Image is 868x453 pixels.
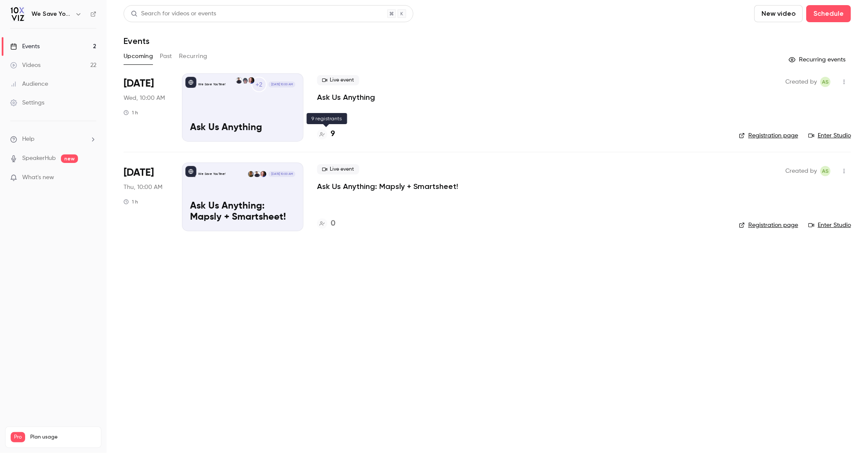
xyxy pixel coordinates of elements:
a: Ask Us Anything: Mapsly + Smartsheet!We Save You Time!Jennifer JonesDustin WiseNick R[DATE] 10:00... [182,163,303,231]
a: Registration page [739,221,798,229]
button: Past [160,49,172,63]
button: Recurring events [785,53,851,67]
button: New video [754,5,803,22]
a: Ask Us Anything [317,92,375,102]
iframe: Noticeable Trigger [86,174,96,182]
img: We Save You Time! [11,7,24,21]
span: [DATE] [124,166,154,180]
div: Audience [10,80,48,88]
button: Upcoming [124,49,153,63]
span: Ashley Sage [820,166,831,176]
span: [DATE] 10:00 AM [268,171,295,177]
span: [DATE] 10:00 AM [268,81,295,87]
span: Created by [785,166,817,176]
div: Sep 24 Wed, 10:00 AM (America/Denver) [124,73,168,142]
a: Enter Studio [808,221,851,229]
span: Ashley Sage [820,77,831,87]
p: We Save You Time! [198,82,225,87]
div: 1 h [124,109,138,116]
div: Videos [10,61,40,70]
p: Ask Us Anything: Mapsly + Smartsheet! [190,201,295,223]
div: Oct 2 Thu, 10:00 AM (America/Denver) [124,163,168,231]
a: Enter Studio [808,131,851,140]
a: SpeakerHub [22,154,56,163]
div: Search for videos or events [131,9,216,18]
button: Schedule [806,5,851,22]
span: Created by [785,77,817,87]
a: Ask Us AnythingWe Save You Time!+2Jennifer JonesDansong WangDustin Wise[DATE] 10:00 AMAsk Us Anyt... [182,73,303,142]
img: Nick R [248,171,254,177]
div: 1 h [124,198,138,205]
span: Help [22,135,35,144]
span: Live event [317,75,359,85]
a: Registration page [739,131,798,140]
span: new [61,154,78,163]
li: help-dropdown-opener [10,135,96,144]
button: Recurring [179,49,208,63]
span: What's new [22,173,54,182]
div: Events [10,42,40,51]
span: Thu, 10:00 AM [124,183,162,192]
span: Wed, 10:00 AM [124,94,165,102]
span: Live event [317,164,359,174]
p: Ask Us Anything [190,122,295,134]
a: Ask Us Anything: Mapsly + Smartsheet! [317,181,458,192]
div: Settings [10,99,44,107]
span: Plan usage [30,434,96,441]
h4: 9 [331,128,335,140]
a: 0 [317,218,335,229]
img: Jennifer Jones [248,77,254,83]
img: Dustin Wise [254,171,260,177]
h4: 0 [331,218,335,229]
p: We Save You Time! [198,172,225,176]
span: Pro [11,432,25,442]
a: 9 [317,128,335,140]
span: AS [822,166,829,176]
span: AS [822,77,829,87]
img: Jennifer Jones [260,171,266,177]
h1: Events [124,36,150,46]
h6: We Save You Time! [32,10,72,18]
span: [DATE] [124,77,154,90]
div: +2 [251,77,267,92]
img: Dustin Wise [236,77,242,83]
img: Dansong Wang [242,77,248,83]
